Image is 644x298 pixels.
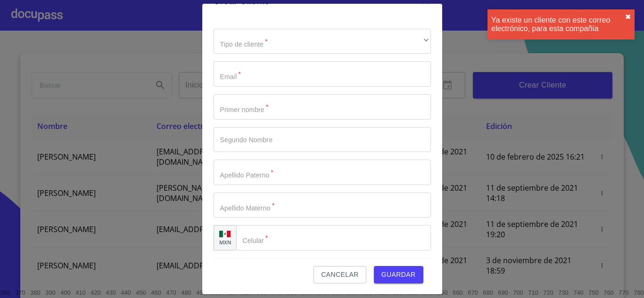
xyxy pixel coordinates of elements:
[381,269,416,281] span: Guardar
[625,13,631,21] button: close
[219,231,231,237] img: R93DlvwvvjP9fbrDwZeCRYBHk45OWMq+AAOlFVsxT89f82nwPLnD58IP7+ANJEaWYhP0Tx8kkA0WlQMPQsAAgwAOmBj20AXj6...
[491,16,625,33] div: Ya existe un cliente con este correo electrónico, para esta compañía
[321,269,358,281] span: Cancelar
[219,239,231,246] p: MXN
[374,266,423,283] button: Guardar
[214,29,431,54] div: ​
[314,266,366,283] button: Cancelar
